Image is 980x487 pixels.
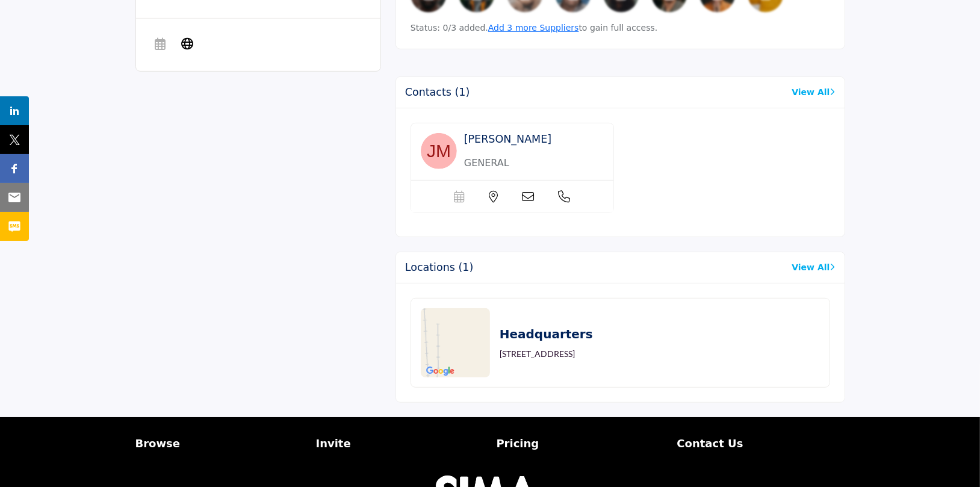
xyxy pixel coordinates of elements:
span: [PERSON_NAME] [464,133,551,145]
a: Contact Us [677,435,845,451]
a: View All [792,86,835,99]
a: Pricing [497,435,665,451]
h2: Contacts (1) [405,86,470,99]
h2: Locations (1) [405,261,474,274]
p: GENERAL [464,156,594,170]
h2: Headquarters [500,325,593,343]
a: Browse [135,435,303,451]
p: [STREET_ADDRESS] [500,348,575,360]
img: Location Map [421,308,490,377]
img: image [421,133,457,169]
a: Add 3 more Suppliers [488,23,579,33]
a: Invite [316,435,484,451]
a: View All [792,261,835,274]
a: image [PERSON_NAME] GENERAL [411,123,614,213]
p: Status: 0/3 added. to gain full access. [411,22,830,34]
